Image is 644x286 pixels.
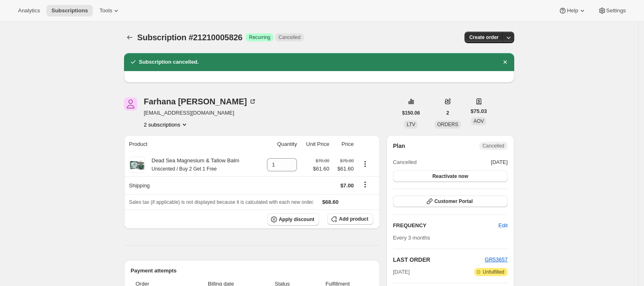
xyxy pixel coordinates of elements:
button: Create order [465,32,504,43]
span: [DATE] [393,268,410,276]
span: Add product [339,216,368,222]
button: Product actions [144,120,189,129]
button: Subscriptions [124,32,136,43]
button: GR53657 [485,256,508,264]
div: Dead Sea Magnesium & Tallow Balm [145,157,239,173]
span: AOV [474,118,484,124]
span: Analytics [18,7,40,14]
span: Sales tax (if applicable) is not displayed because it is calculated with each new order. [129,199,314,205]
th: Unit Price [299,135,332,153]
span: Reactivate now [432,173,468,180]
th: Product [124,135,259,153]
span: Edit [499,221,508,230]
button: Dismiss notification [499,56,511,68]
small: Unscented / Buy 2 Get 1 Free [152,166,217,172]
h2: Subscription cancelled. [139,58,199,66]
span: $150.06 [402,110,420,116]
span: LTV [407,122,415,127]
button: Edit [494,219,513,232]
span: Tools [99,7,112,14]
button: Help [554,5,591,16]
span: $61.60 [313,165,329,173]
span: Help [567,7,578,14]
span: $68.60 [322,199,339,205]
div: Farhana [PERSON_NAME] [144,97,257,106]
span: Unfulfilled [483,269,504,275]
button: Shipping actions [359,180,372,189]
span: 2 [446,110,449,116]
span: Settings [606,7,626,14]
span: ORDERS [437,122,458,127]
span: Cancelled [483,143,504,149]
button: Subscriptions [46,5,93,16]
th: Price [332,135,356,153]
button: Settings [593,5,631,16]
span: [DATE] [491,158,508,166]
th: Quantity [259,135,299,153]
span: Cancelled [393,158,417,166]
h2: Plan [393,142,405,150]
button: Analytics [13,5,45,16]
span: Recurring [249,34,270,41]
h2: Payment attempts [131,267,373,275]
th: Shipping [124,176,259,194]
span: $61.60 [334,165,354,173]
span: $75.03 [471,107,487,115]
img: product img [129,157,145,173]
button: Apply discount [267,213,320,226]
small: $70.00 [340,158,354,163]
h2: LAST ORDER [393,256,485,264]
span: [EMAIL_ADDRESS][DOMAIN_NAME] [144,109,257,117]
span: $7.00 [340,182,354,189]
span: Subscription #21210005826 [137,33,242,42]
button: Add product [327,213,373,225]
button: Product actions [359,159,372,168]
h2: FREQUENCY [393,221,499,230]
span: Subscriptions [51,7,88,14]
small: $70.00 [316,158,329,163]
button: $150.06 [397,107,425,119]
button: Customer Portal [393,196,508,207]
span: Cancelled [278,34,300,41]
button: Tools [94,5,125,16]
span: Farhana Cannon [124,97,137,111]
span: Every 3 months [393,235,430,241]
span: Apply discount [279,216,315,223]
button: 2 [442,107,454,119]
span: Customer Portal [435,198,473,205]
a: GR53657 [485,256,508,263]
button: Reactivate now [393,171,508,182]
span: Create order [469,34,499,41]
